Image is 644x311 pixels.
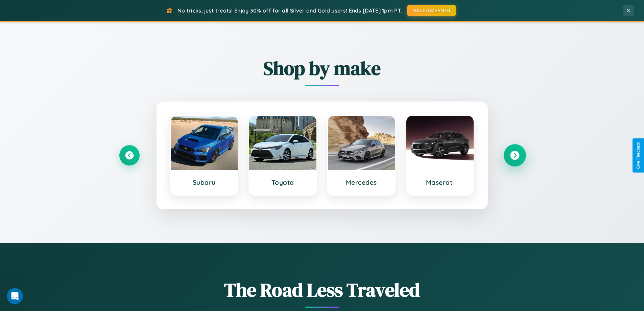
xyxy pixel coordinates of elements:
[256,178,310,186] h3: Toyota
[335,178,388,186] h3: Mercedes
[413,178,467,186] h3: Maserati
[636,142,641,169] div: Give Feedback
[177,7,402,14] span: No tricks, just treats! Enjoy 30% off for all Silver and Gold users! Ends [DATE] 1pm PT.
[7,288,23,304] iframe: Intercom live chat
[119,277,525,303] h1: The Road Less Traveled
[119,55,525,81] h2: Shop by make
[407,5,456,16] button: HALLOWEEN30
[177,178,231,186] h3: Subaru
